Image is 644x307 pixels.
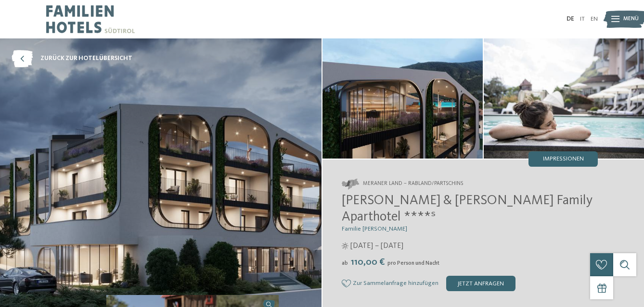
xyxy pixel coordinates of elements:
span: [PERSON_NAME] & [PERSON_NAME] Family Aparthotel ****ˢ [342,194,592,224]
span: Zur Sammelanfrage hinzufügen [353,280,438,287]
span: ab [342,260,348,266]
a: IT [580,16,585,22]
i: Öffnungszeiten im Sommer [342,243,348,249]
a: zurück zur Hotelübersicht [12,50,132,67]
div: jetzt anfragen [446,276,515,291]
span: Familie [PERSON_NAME] [342,226,407,232]
span: Meraner Land – Rabland/Partschins [363,180,463,188]
span: Impressionen [543,156,584,162]
span: 110,00 € [349,258,386,267]
a: DE [567,16,574,22]
span: Menü [623,15,639,23]
span: [DATE] – [DATE] [350,241,403,251]
img: Das Familienhotel im Meraner Land zum Erholen [322,38,483,159]
span: pro Person und Nacht [387,260,439,266]
img: Das Familienhotel im Meraner Land zum Erholen [484,38,644,159]
span: zurück zur Hotelübersicht [40,54,132,63]
a: EN [591,16,598,22]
